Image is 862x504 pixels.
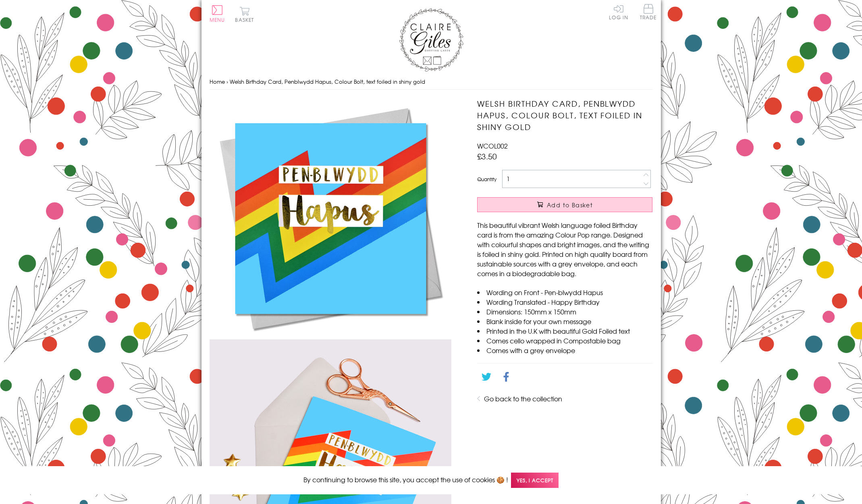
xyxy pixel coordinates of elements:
[477,326,652,336] li: Printed in the U.K with beautiful Gold Foiled text
[511,473,559,488] span: Yes, I accept
[226,78,228,85] span: ›
[477,297,652,307] li: Wording Translated - Happy Birthday
[477,176,496,183] label: Quantity
[399,8,463,72] img: Claire Giles Greetings Cards
[210,5,225,22] button: Menu
[609,4,628,20] a: Log In
[210,78,225,85] a: Home
[477,316,652,326] li: Blank inside for your own message
[230,78,425,85] span: Welsh Birthday Card, Penblwydd Hapus, Colour Bolt, text foiled in shiny gold
[477,98,652,132] h1: Welsh Birthday Card, Penblwydd Hapus, Colour Bolt, text foiled in shiny gold
[234,6,256,22] button: Basket
[477,151,497,162] span: £3.50
[640,4,657,20] span: Trade
[484,394,562,403] a: Go back to the collection
[477,345,652,355] li: Comes with a grey envelope
[477,220,652,278] p: This beautiful vibrant Welsh language foiled Birthday card is from the amazing Colour Pop range. ...
[640,4,657,21] a: Trade
[210,16,225,23] span: Menu
[547,201,593,209] span: Add to Basket
[477,287,652,297] li: Wording on Front - Pen-blwydd Hapus
[477,336,652,345] li: Comes cello wrapped in Compostable bag
[477,141,508,151] span: WCOL002
[210,74,653,90] nav: breadcrumbs
[477,197,652,212] button: Add to Basket
[210,98,451,339] img: Welsh Birthday Card, Penblwydd Hapus, Colour Bolt, text foiled in shiny gold
[477,307,652,316] li: Dimensions: 150mm x 150mm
